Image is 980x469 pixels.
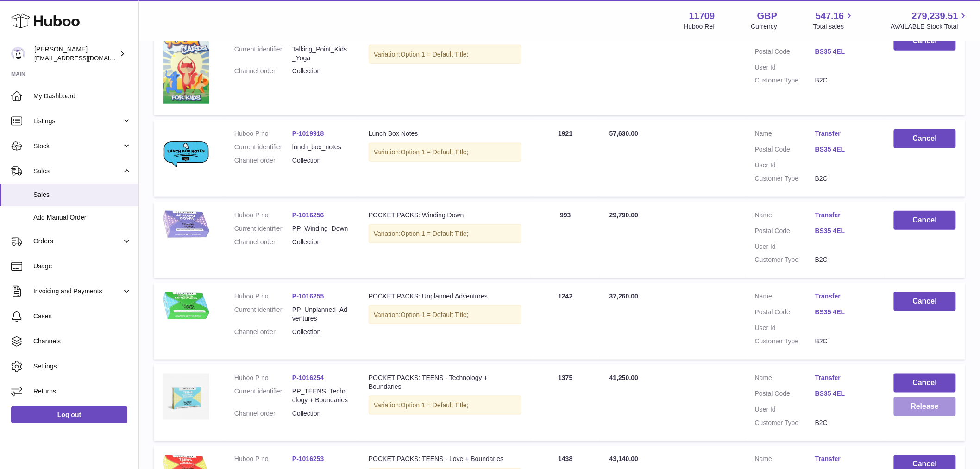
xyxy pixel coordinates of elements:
[234,156,292,165] dt: Channel order
[755,308,815,319] dt: Postal Code
[369,305,521,324] div: Variation:
[163,211,209,238] img: 117091734023938.png
[815,211,875,220] a: Transfer
[609,374,638,381] span: 41,250.00
[369,455,521,464] div: POCKET PACKS: TEENS - Love + Boundaries
[815,337,875,346] dd: B2C
[894,292,956,311] button: Cancel
[33,287,122,296] span: Invoicing and Payments
[815,374,875,382] a: Transfer
[33,362,132,371] span: Settings
[531,364,600,441] td: 1375
[815,129,875,138] a: Transfer
[894,374,956,393] button: Cancel
[755,145,815,156] dt: Postal Code
[401,311,469,318] span: Option 1 = Default Title;
[292,409,350,418] dd: Collection
[755,242,815,251] dt: User Id
[234,129,292,138] dt: Huboo P no
[755,255,815,264] dt: Customer Type
[369,45,521,64] div: Variation:
[163,292,209,319] img: 117091737033002.png
[292,224,350,233] dd: PP_Winding_Down
[33,190,132,199] span: Sales
[609,456,638,463] span: 43,140.00
[815,47,875,56] a: BS35 4EL
[531,120,600,197] td: 1921
[292,67,350,76] dd: Collection
[894,211,956,230] button: Cancel
[292,328,350,336] dd: Collection
[401,230,469,237] span: Option 1 = Default Title;
[531,283,600,360] td: 1242
[815,255,875,264] dd: B2C
[33,237,122,246] span: Orders
[815,145,875,154] a: BS35 4EL
[531,202,600,279] td: 993
[894,32,956,51] button: Cancel
[755,389,815,400] dt: Postal Code
[815,418,875,427] dd: B2C
[34,54,136,62] span: [EMAIL_ADDRESS][DOMAIN_NAME]
[234,238,292,247] dt: Channel order
[234,143,292,152] dt: Current identifier
[369,224,521,243] div: Variation:
[815,455,875,464] a: Transfer
[234,374,292,382] dt: Huboo P no
[33,213,132,222] span: Add Manual Order
[234,45,292,63] dt: Current identifier
[163,129,209,176] img: LunchBoxNotes.png
[234,455,292,464] dt: Huboo P no
[912,10,958,22] span: 279,239.51
[894,129,956,148] button: Cancel
[755,63,815,72] dt: User Id
[755,292,815,303] dt: Name
[33,387,132,396] span: Returns
[816,10,844,22] span: 547.16
[292,130,324,137] a: P-1019918
[33,312,132,321] span: Cases
[11,47,25,61] img: internalAdmin-11709@internal.huboo.com
[33,142,122,151] span: Stock
[755,374,815,385] dt: Name
[755,337,815,346] dt: Customer Type
[292,211,324,219] a: P-1016256
[609,130,638,137] span: 57,630.00
[609,211,638,219] span: 29,790.00
[292,143,350,152] dd: lunch_box_notes
[33,337,132,346] span: Channels
[755,161,815,170] dt: User Id
[292,45,350,63] dd: Talking_Point_Kids_Yoga
[755,323,815,332] dt: User Id
[33,92,132,101] span: My Dashboard
[401,401,469,409] span: Option 1 = Default Title;
[369,129,521,138] div: Lunch Box Notes
[755,174,815,183] dt: Customer Type
[11,406,127,423] a: Log out
[815,308,875,317] a: BS35 4EL
[755,227,815,238] dt: Postal Code
[531,22,600,115] td: 99
[755,405,815,414] dt: User Id
[234,224,292,233] dt: Current identifier
[369,292,521,301] div: POCKET PACKS: Unplanned Adventures
[234,387,292,405] dt: Current identifier
[292,374,324,381] a: P-1016254
[34,45,118,63] div: [PERSON_NAME]
[401,148,469,156] span: Option 1 = Default Title;
[369,211,521,220] div: POCKET PACKS: Winding Down
[234,211,292,220] dt: Huboo P no
[755,47,815,58] dt: Postal Code
[292,156,350,165] dd: Collection
[891,22,969,31] span: AVAILABLE Stock Total
[815,292,875,301] a: Transfer
[234,67,292,76] dt: Channel order
[755,76,815,85] dt: Customer Type
[689,10,715,22] strong: 11709
[401,51,469,58] span: Option 1 = Default Title;
[815,227,875,235] a: BS35 4EL
[757,10,777,22] strong: GBP
[292,456,324,463] a: P-1016253
[609,292,638,300] span: 37,260.00
[33,167,122,176] span: Sales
